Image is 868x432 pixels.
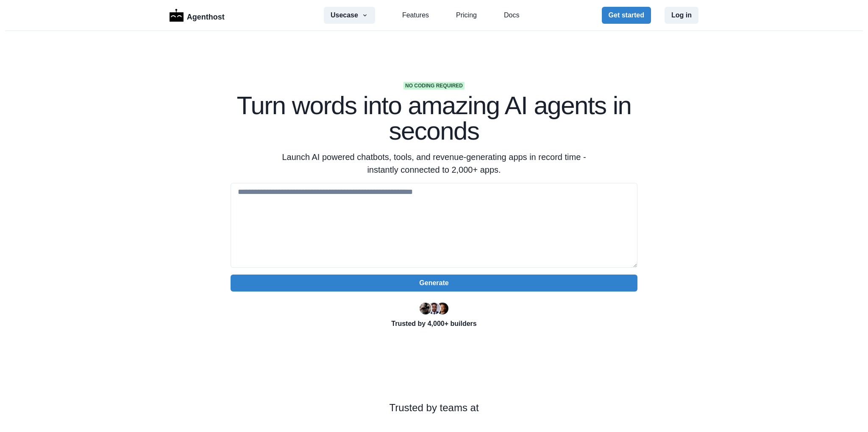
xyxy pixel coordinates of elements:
button: Get started [602,7,651,24]
a: LogoAgenthost [170,8,225,23]
p: Agenthost [187,8,225,23]
img: Logo [170,9,184,22]
p: Trusted by 4,000+ builders [231,319,637,329]
img: Segun Adebayo [428,303,440,314]
span: No coding required [403,82,465,90]
img: Kent Dodds [437,303,448,314]
a: Docs [504,10,519,20]
p: Trusted by teams at [27,400,841,415]
a: Pricing [456,10,477,20]
a: Features [402,10,429,20]
img: Ryan Florence [420,303,431,314]
button: Usecase [324,7,375,24]
h1: Turn words into amazing AI agents in seconds [231,93,637,144]
button: Log in [665,7,698,24]
button: Generate [231,275,637,292]
p: Launch AI powered chatbots, tools, and revenue-generating apps in record time - instantly connect... [271,151,597,176]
